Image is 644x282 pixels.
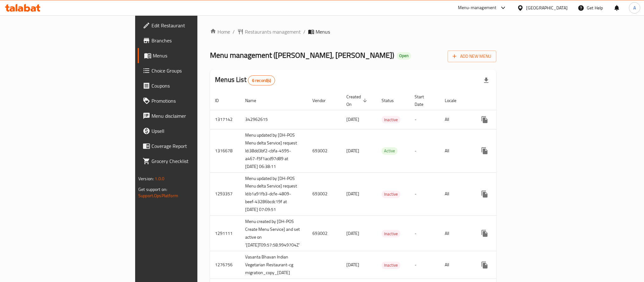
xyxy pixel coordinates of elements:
td: Menu created by [DH-POS Create Menu Service] and set active on '[DATE]T09:57:58.9949704Z' [240,216,307,251]
a: Menus [138,48,243,63]
li: / [303,28,305,35]
span: [DATE] [346,115,359,123]
td: - [410,216,440,251]
nav: breadcrumb [210,28,496,35]
div: Inactive [382,116,400,123]
div: Inactive [382,191,400,198]
a: Coupons [138,78,243,93]
span: Menu disclaimer [151,112,238,120]
button: Change Status [492,112,507,127]
button: Add New Menu [448,51,496,62]
span: Version: [138,175,154,183]
button: Change Status [492,258,507,273]
td: - [410,129,440,172]
button: more [477,143,492,158]
td: 693002 [307,216,341,251]
div: Open [397,52,411,60]
div: Export file [479,73,494,88]
span: 1.0.0 [155,175,164,183]
span: Vendor [312,97,334,104]
span: Restaurants management [245,28,301,35]
span: Inactive [382,116,400,123]
a: Grocery Checklist [138,154,243,169]
span: Grocery Checklist [151,157,238,165]
span: Inactive [382,191,400,198]
span: Open [397,53,411,58]
td: All [440,110,472,129]
span: Name [245,97,264,104]
span: 6 record(s) [248,78,275,84]
span: Edit Restaurant [151,22,238,29]
span: Inactive [382,262,400,269]
td: - [410,110,440,129]
button: Change Status [492,226,507,241]
a: Coverage Report [138,138,243,154]
button: more [477,187,492,202]
span: Choice Groups [151,67,238,74]
span: A [633,4,636,11]
button: more [477,258,492,273]
a: Upsell [138,123,243,138]
span: [DATE] [346,190,359,198]
span: Status [382,97,402,104]
span: [DATE] [346,261,359,269]
button: Change Status [492,187,507,202]
span: Coupons [151,82,238,89]
div: [GEOGRAPHIC_DATA] [526,4,568,11]
span: Active [382,147,398,155]
td: 693002 [307,129,341,172]
a: Promotions [138,93,243,108]
td: 342962615 [240,110,307,129]
td: All [440,172,472,216]
span: Inactive [382,230,400,237]
span: Add New Menu [453,52,491,60]
span: [DATE] [346,229,359,237]
td: 693002 [307,172,341,216]
button: more [477,112,492,127]
td: All [440,251,472,279]
button: more [477,226,492,241]
span: Menus [316,28,330,35]
a: Menu disclaimer [138,108,243,123]
button: Change Status [492,143,507,158]
a: Restaurants management [237,28,301,35]
td: Menu updated by [DH-POS Menu delta Service] request Id:b1a91fb3-dcfe-4809-beef-43286bcdc19f at [D... [240,172,307,216]
span: Promotions [151,97,238,105]
td: - [410,251,440,279]
div: Total records count [248,75,275,85]
span: [DATE] [346,147,359,155]
span: Coverage Report [151,142,238,150]
span: Get support on: [138,185,167,193]
a: Branches [138,33,243,48]
span: Locale [445,97,465,104]
span: ID [215,97,227,104]
div: Menu-management [458,4,497,12]
span: Created On [346,93,369,108]
span: Start Date [415,93,432,108]
td: Menu updated by [DH-POS Menu delta Service] request Id:38dd3bf2-cbfa-4595-a467-f5f1acd97d89 at [D... [240,129,307,172]
td: - [410,172,440,216]
a: Choice Groups [138,63,243,78]
td: All [440,129,472,172]
td: All [440,216,472,251]
span: Menus [153,52,238,59]
th: Actions [472,91,542,110]
td: Vasanta Bhavan Indian Vegetarian Restaurant-cg migration_copy_[DATE] [240,251,307,279]
h2: Menus List [215,75,275,85]
a: Support.OpsPlatform [138,192,178,200]
span: Upsell [151,127,238,135]
span: Menu management ( [PERSON_NAME], [PERSON_NAME] ) [210,48,394,62]
span: Branches [151,37,238,44]
a: Edit Restaurant [138,18,243,33]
